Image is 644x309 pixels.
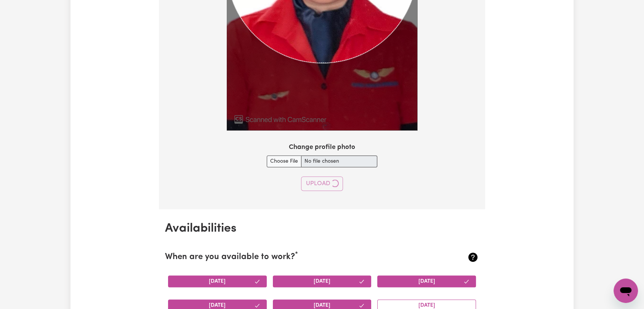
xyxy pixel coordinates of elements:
button: [DATE] [168,275,267,287]
button: [DATE] [377,275,476,287]
label: Change profile photo [289,142,355,152]
h2: When are you available to work? [165,252,427,263]
button: [DATE] [273,275,372,287]
h2: Availabilities [165,221,479,236]
iframe: Button to launch messaging window [614,279,638,303]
